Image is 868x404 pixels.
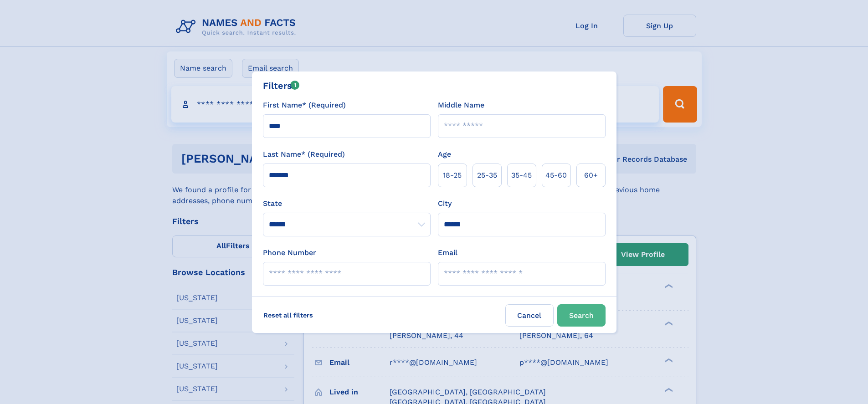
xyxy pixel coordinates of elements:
label: Last Name* (Required) [263,149,345,160]
label: Age [438,149,451,160]
span: 18‑25 [443,170,462,181]
span: 35‑45 [511,170,532,181]
label: Email [438,247,457,258]
label: City [438,198,452,209]
span: 45‑60 [545,170,567,181]
label: Reset all filters [257,304,319,326]
span: 25‑35 [477,170,497,181]
label: Middle Name [438,100,484,111]
div: Filters [263,79,300,92]
button: Search [557,304,606,327]
label: State [263,198,431,209]
label: First Name* (Required) [263,100,346,111]
label: Cancel [505,304,554,327]
label: Phone Number [263,247,316,258]
span: 60+ [584,170,598,181]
